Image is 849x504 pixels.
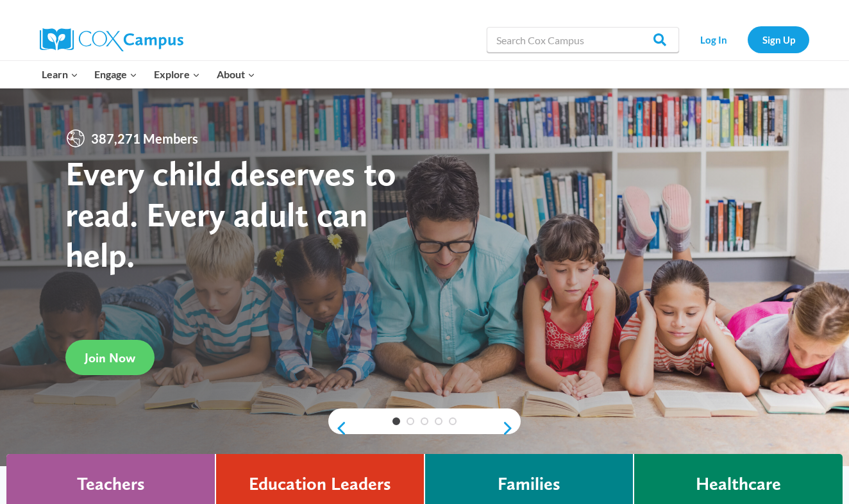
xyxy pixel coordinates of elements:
[328,416,521,441] div: content slider buttons
[435,417,442,425] a: 4
[685,26,809,53] nav: Secondary Navigation
[42,66,78,83] span: Learn
[217,66,255,83] span: About
[85,350,135,365] span: Join Now
[696,473,781,495] h4: Healthcare
[421,417,428,425] a: 3
[94,66,137,83] span: Engage
[328,421,348,436] a: previous
[449,417,457,425] a: 5
[487,27,679,53] input: Search Cox Campus
[748,26,809,53] a: Sign Up
[33,61,263,88] nav: Primary Navigation
[392,417,400,425] a: 1
[407,417,414,425] a: 2
[249,473,391,495] h4: Education Leaders
[86,128,203,149] span: 387,271 Members
[498,473,560,495] h4: Families
[77,473,145,495] h4: Teachers
[685,26,741,53] a: Log In
[65,153,396,275] strong: Every child deserves to read. Every adult can help.
[40,28,183,51] img: Cox Campus
[65,340,155,375] a: Join Now
[154,66,200,83] span: Explore
[501,421,521,436] a: next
